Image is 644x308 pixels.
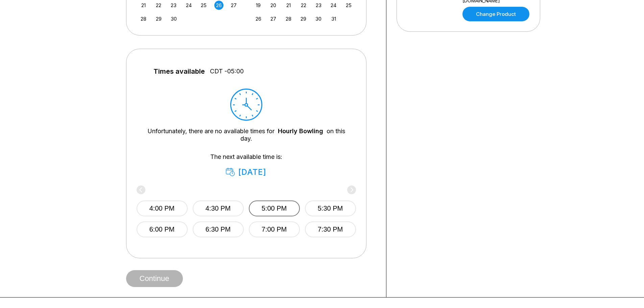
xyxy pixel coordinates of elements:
[329,14,338,23] div: Choose Friday, October 31st, 2025
[139,1,148,10] div: Choose Sunday, September 21st, 2025
[199,1,208,10] div: Choose Thursday, September 25th, 2025
[193,200,244,216] button: 4:30 PM
[299,1,308,10] div: Choose Wednesday, October 22nd, 2025
[344,1,353,10] div: Choose Saturday, October 25th, 2025
[229,1,238,10] div: Choose Saturday, September 27th, 2025
[193,221,244,237] button: 6:30 PM
[269,14,278,23] div: Choose Monday, October 27th, 2025
[254,1,263,10] div: Choose Sunday, October 19th, 2025
[249,221,300,237] button: 7:00 PM
[153,68,205,75] span: Times available
[137,200,188,216] button: 4:00 PM
[284,1,293,10] div: Choose Tuesday, October 21st, 2025
[254,14,263,23] div: Choose Sunday, October 26th, 2025
[314,1,323,10] div: Choose Thursday, October 23rd, 2025
[154,14,163,23] div: Choose Monday, September 29th, 2025
[154,1,163,10] div: Choose Monday, September 22nd, 2025
[329,1,338,10] div: Choose Friday, October 24th, 2025
[214,1,223,10] div: Choose Friday, September 26th, 2025
[169,1,178,10] div: Choose Tuesday, September 23rd, 2025
[147,153,346,177] div: The next available time is:
[147,127,346,142] div: Unfortunately, there are no available times for on this day.
[462,7,529,21] a: Change Product
[305,200,356,216] button: 5:30 PM
[299,14,308,23] div: Choose Wednesday, October 29th, 2025
[249,200,300,216] button: 5:00 PM
[314,14,323,23] div: Choose Thursday, October 30th, 2025
[184,1,193,10] div: Choose Wednesday, September 24th, 2025
[269,1,278,10] div: Choose Monday, October 20th, 2025
[278,127,323,135] a: Hourly Bowling
[284,14,293,23] div: Choose Tuesday, October 28th, 2025
[305,221,356,237] button: 7:30 PM
[226,167,267,177] div: [DATE]
[169,14,178,23] div: Choose Tuesday, September 30th, 2025
[210,68,244,75] span: CDT -05:00
[139,14,148,23] div: Choose Sunday, September 28th, 2025
[137,221,188,237] button: 6:00 PM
